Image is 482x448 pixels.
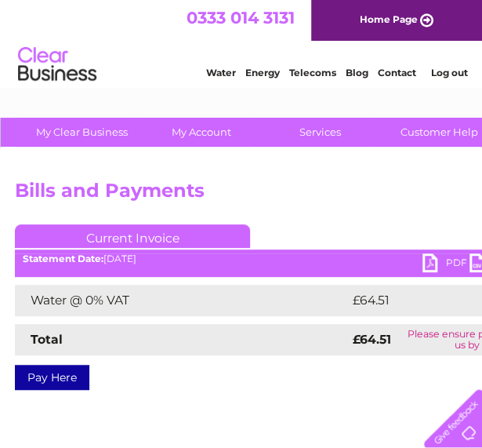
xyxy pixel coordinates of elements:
a: Log out [430,67,467,78]
a: Blog [346,67,368,78]
a: Water [206,67,236,78]
a: 0333 014 3131 [187,8,295,27]
a: Energy [245,67,280,78]
b: Statement Date: [23,253,103,264]
strong: Total [31,332,63,347]
img: logo.png [17,41,97,89]
a: Services [255,118,385,147]
a: My Clear Business [17,118,147,147]
a: Pay Here [15,365,89,390]
a: PDF [422,253,469,276]
a: Telecoms [289,67,336,78]
td: Water @ 0% VAT [15,285,349,316]
a: Contact [378,67,416,78]
a: My Account [136,118,266,147]
a: Current Invoice [15,224,250,248]
strong: £64.51 [353,332,391,347]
